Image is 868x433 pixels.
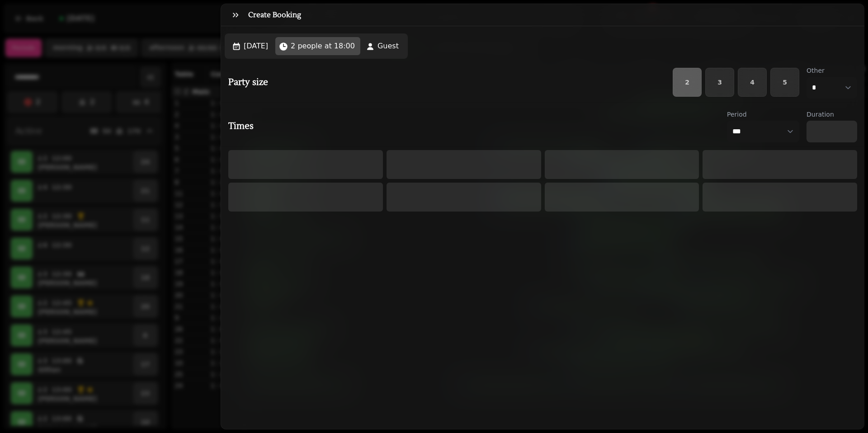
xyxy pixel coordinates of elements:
button: 3 [705,68,734,97]
h2: Times [228,120,254,132]
span: [DATE] [244,41,268,52]
button: 2 [673,68,702,97]
span: 2 people at 18:00 [291,41,355,52]
span: Guest [377,41,399,52]
span: 3 [713,79,726,85]
label: Other [807,66,857,75]
label: Duration [807,110,857,119]
h2: Party size [221,76,268,89]
button: 5 [770,68,799,97]
label: Period [727,110,799,119]
span: 4 [745,79,759,85]
span: 5 [778,79,792,85]
button: 4 [738,68,767,97]
h3: Create Booking [248,9,305,20]
span: 2 [680,79,694,85]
